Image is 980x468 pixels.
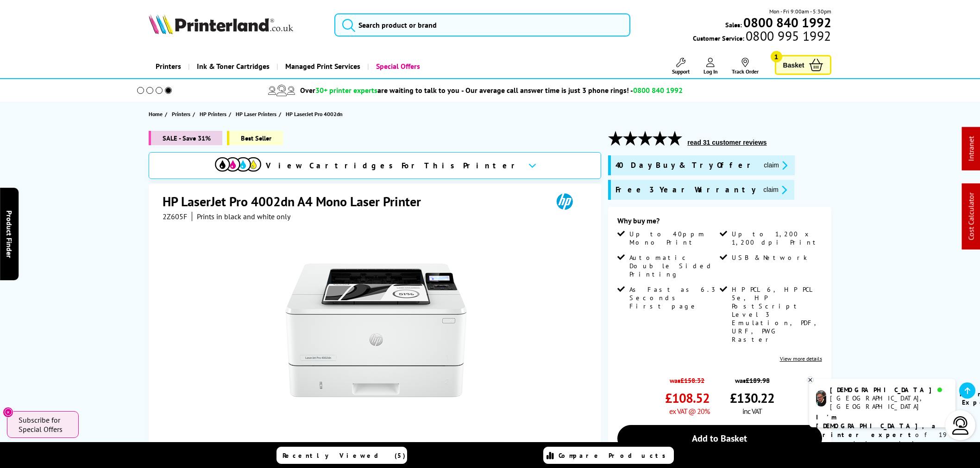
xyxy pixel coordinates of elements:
span: Best Seller [227,131,283,145]
span: Compare Products [559,451,671,460]
span: Printers [172,109,190,119]
h1: HP LaserJet Pro 4002dn A4 Mono Laser Printer [163,193,430,210]
b: 0800 840 1992 [743,14,831,31]
button: read 31 customer reviews [685,138,769,147]
a: Compare Products [543,447,674,464]
span: Home [149,109,163,119]
a: Intranet [967,136,976,161]
span: 0800 995 1992 [744,31,831,40]
span: £130.22 [730,389,774,406]
button: promo-description [760,185,790,195]
span: Automatic Double Sided Printing [629,253,717,278]
span: 1 [771,51,782,62]
span: Up to 40ppm Mono Print [629,230,717,246]
span: was [665,371,710,385]
img: chris-livechat.png [816,390,826,406]
p: of 19 years! I can help you choose the right product [816,413,949,466]
a: Basket 1 [775,55,831,75]
span: Free 3 Year Warranty [616,185,756,195]
span: SALE - Save 31% [149,131,222,145]
a: Printerland Logo [149,14,322,36]
img: user-headset-light.svg [951,416,970,435]
a: Printers [149,55,188,78]
span: 0800 840 1992 [633,86,683,95]
span: Basket [783,59,804,71]
button: Close [3,407,13,418]
strike: £189.98 [746,376,770,385]
a: Printers [172,109,193,119]
a: 0800 840 1992 [742,18,831,27]
a: Log In [704,58,718,75]
span: As Fast as 6.3 Seconds First page [629,285,717,310]
a: HP Printers [200,109,229,119]
span: USB & Network [732,253,807,262]
img: Printerland Logo [149,14,293,34]
img: HP LaserJet Pro 4002dn [285,240,467,421]
span: Ink & Toner Cartridges [197,55,270,78]
img: HP [543,193,586,210]
a: Ink & Toner Cartridges [188,55,276,78]
span: Support [672,68,690,75]
span: Sales: [725,20,742,29]
span: Product Finder [5,210,14,258]
a: View more details [780,355,822,362]
a: Managed Print Services [276,55,367,78]
a: Home [149,109,165,119]
span: HP LaserJet Pro 4002dn [286,111,343,117]
span: Customer Service: [693,31,831,43]
span: HP PCL 6, HP PCL 5e, HP PostScript Level 3 Emulation, PDF, URF, PWG Raster [732,285,820,344]
span: Up to 1,200 x 1,200 dpi Print [732,230,820,246]
span: ex VAT @ 20% [669,406,710,416]
span: HP Laser Printers [236,109,276,119]
input: Search product or brand [334,13,630,37]
img: cmyk-icon.svg [215,157,261,172]
span: Subscribe for Special Offers [19,415,69,434]
span: £108.52 [665,389,710,406]
button: promo-description [761,160,790,171]
span: Recently Viewed (5) [283,451,406,460]
strike: £158.32 [680,376,704,385]
span: inc VAT [742,406,762,416]
a: HP Laser Printers [236,109,279,119]
div: [GEOGRAPHIC_DATA], [GEOGRAPHIC_DATA] [830,394,948,411]
span: 2Z605F [163,212,187,221]
div: Why buy me? [617,216,822,230]
span: Mon - Fri 9:00am - 5:30pm [769,7,831,16]
a: Support [672,58,690,75]
a: Add to Basket [617,425,822,452]
span: - Our average call answer time is just 3 phone rings! - [461,86,683,95]
a: Special Offers [367,55,427,78]
span: View Cartridges For This Printer [266,160,521,171]
span: Log In [704,68,718,75]
i: Prints in black and white only [197,212,290,221]
span: HP Printers [200,109,226,119]
a: Cost Calculator [967,193,976,240]
div: [DEMOGRAPHIC_DATA] [830,386,948,394]
span: Over are waiting to talk to you [300,86,459,95]
b: I'm [DEMOGRAPHIC_DATA], a printer expert [816,413,938,439]
a: Track Order [732,58,759,75]
span: was [730,371,774,385]
span: 30+ printer experts [315,86,377,95]
span: 40 Day Buy & Try Offer [616,160,756,171]
a: Recently Viewed (5) [276,447,407,464]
